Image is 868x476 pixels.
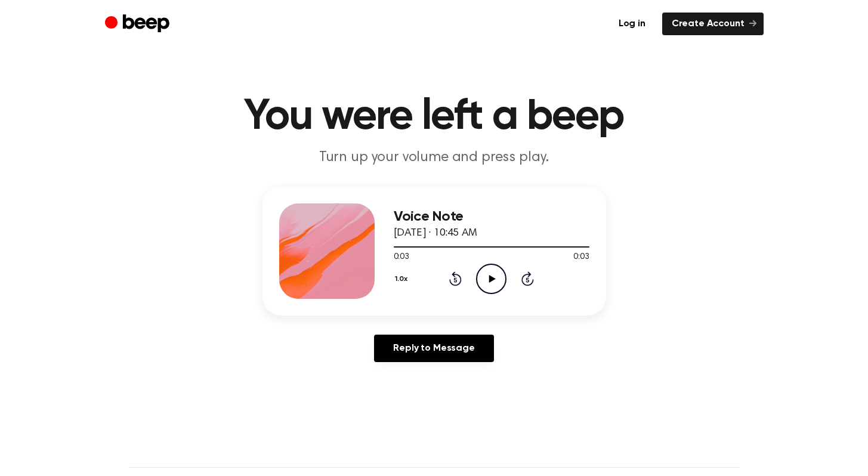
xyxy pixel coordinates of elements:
[394,228,477,239] span: [DATE] · 10:45 AM
[205,148,663,168] p: Turn up your volume and press play.
[394,251,409,264] span: 0:03
[374,335,493,362] a: Reply to Message
[394,209,589,225] h3: Voice Note
[394,269,412,289] button: 1.0x
[662,13,764,35] a: Create Account
[573,251,589,264] span: 0:03
[105,13,172,36] a: Beep
[129,95,740,138] h1: You were left a beep
[609,13,655,35] a: Log in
